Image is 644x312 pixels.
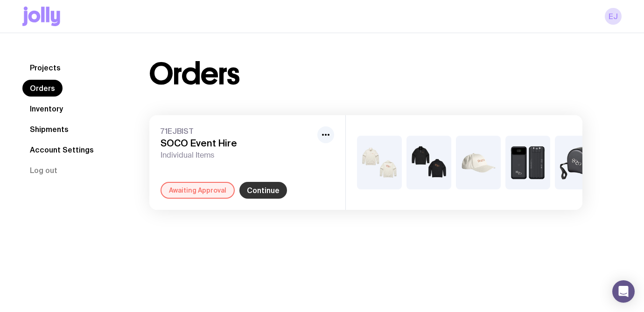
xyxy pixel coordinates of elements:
a: EJ [605,8,622,25]
div: Awaiting Approval [161,182,235,199]
a: Inventory [22,100,70,117]
button: Log out [22,162,65,179]
a: Shipments [22,121,76,138]
h1: Orders [149,59,239,89]
a: Orders [22,80,63,97]
a: Account Settings [22,141,101,158]
a: Continue [239,182,287,199]
span: Individual Items [161,151,314,160]
h3: SOCO Event Hire [161,138,314,149]
a: Projects [22,59,68,76]
div: Open Intercom Messenger [612,280,635,303]
span: 71EJBIST [161,126,314,136]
